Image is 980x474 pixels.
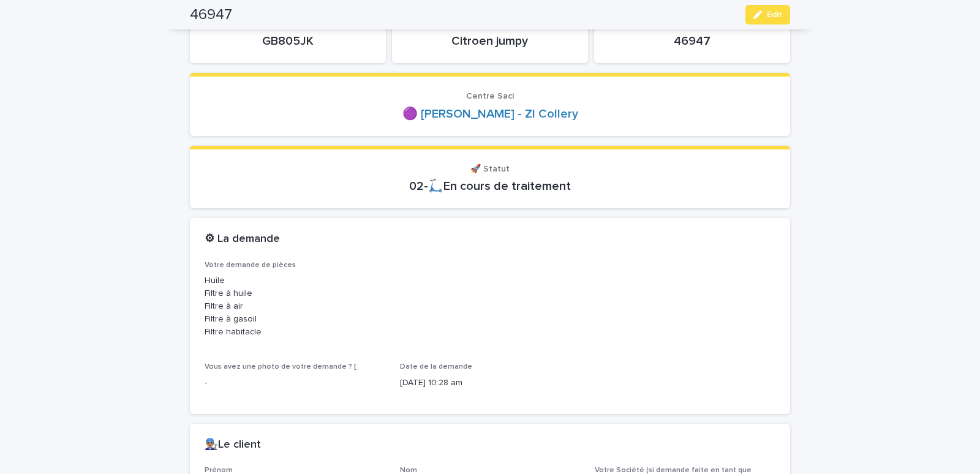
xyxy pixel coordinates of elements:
[745,5,790,24] button: Edit
[205,467,233,474] span: Prénom
[609,34,775,48] p: 46947
[205,438,261,452] h2: 👨🏽‍🔧Le client
[205,261,296,269] span: Votre demande de pièces
[470,165,510,173] span: 🚀 Statut
[767,10,782,19] span: Edit
[205,363,356,371] span: Vous avez une photo de votre demande ? [
[205,34,371,48] p: GB805JK
[400,377,581,389] p: [DATE] 10:28 am
[205,233,280,246] h2: ⚙ La demande
[407,34,573,48] p: Citroen jumpy
[402,107,578,121] a: 🟣 [PERSON_NAME] - ZI Collery
[205,179,775,194] p: 02-🛴En cours de traitement
[205,274,775,338] p: Huile Filtre à huile Filtre à air Filtre à gasoil Filtre habitacle
[190,6,232,24] h2: 46947
[400,467,417,474] span: Nom
[205,377,385,389] p: -
[400,363,472,371] span: Date de la demande
[466,92,514,100] span: Centre Saci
